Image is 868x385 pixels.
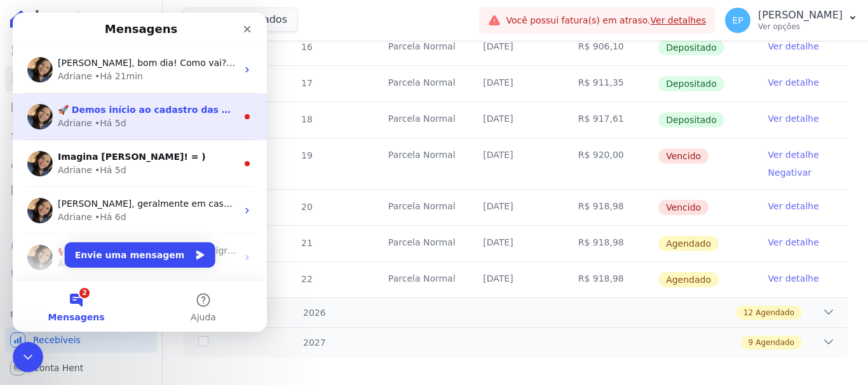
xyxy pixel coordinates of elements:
[768,167,812,178] a: Negativar
[15,138,40,164] img: Profile image for Adriane
[45,245,79,258] div: Adriane
[743,307,753,318] span: 12
[563,30,658,65] td: R$ 906,10
[658,148,709,164] span: Vencido
[300,238,313,248] span: 21
[5,38,157,63] a: Visão Geral
[768,76,819,89] a: Ver detalhe
[756,307,794,318] span: Agendado
[300,274,313,284] span: 22
[45,104,79,117] div: Adriane
[768,272,819,285] a: Ver detalhe
[658,76,724,91] span: Depositado
[468,262,562,297] td: [DATE]
[300,114,313,124] span: 18
[5,122,157,147] a: Lotes
[468,66,562,101] td: [DATE]
[658,40,724,55] span: Depositado
[5,66,157,91] a: Contratos
[563,226,658,261] td: R$ 918,98
[758,22,843,32] p: Ver opções
[5,94,157,119] a: Parcelas
[5,178,157,203] a: Minha Carteira
[658,200,709,215] span: Vencido
[36,300,92,309] span: Mensagens
[5,261,157,287] a: Negativação
[658,112,724,127] span: Depositado
[5,327,157,353] a: Recebíveis
[506,14,706,27] span: Você possui fatura(s) em atraso.
[10,307,152,322] div: Plataformas
[13,342,43,372] iframe: Intercom live chat
[715,3,868,38] button: EP [PERSON_NAME] Ver opções
[300,78,313,88] span: 17
[45,57,79,70] div: Adriane
[373,102,468,138] td: Parcela Normal
[33,362,83,374] span: Conta Hent
[756,337,794,348] span: Agendado
[373,226,468,261] td: Parcela Normal
[768,148,819,161] a: Ver detalhe
[373,262,468,297] td: Parcela Normal
[768,200,819,212] a: Ver detalhe
[82,151,114,164] div: • Há 5d
[127,268,254,319] button: Ajuda
[749,337,754,348] span: 9
[563,102,658,138] td: R$ 917,61
[468,190,562,225] td: [DATE]
[15,44,40,70] img: Profile image for Adriane
[658,236,719,251] span: Agendado
[45,139,193,149] span: Imagina [PERSON_NAME]! = )
[300,42,313,52] span: 16
[45,198,79,211] div: Adriane
[563,190,658,225] td: R$ 918,98
[13,13,267,332] iframe: Intercom live chat
[15,185,40,211] img: Profile image for Adriane
[15,91,40,117] img: Profile image for Adriane
[300,202,313,212] span: 20
[15,232,40,258] img: Profile image for Adriane
[768,112,819,125] a: Ver detalhe
[5,233,157,259] a: Crédito
[732,16,743,25] span: EP
[82,198,114,211] div: • Há 6d
[82,57,130,70] div: • Há 21min
[300,150,313,160] span: 19
[373,138,468,189] td: Parcela Normal
[651,15,707,25] a: Ver detalhes
[52,230,203,255] button: Envie uma mensagem
[563,66,658,101] td: R$ 911,35
[45,151,79,164] div: Adriane
[373,66,468,101] td: Parcela Normal
[468,138,562,189] td: [DATE]
[468,30,562,65] td: [DATE]
[563,262,658,297] td: R$ 918,98
[183,8,298,32] button: 2 selecionados
[758,9,843,22] p: [PERSON_NAME]
[768,40,819,53] a: Ver detalhe
[373,30,468,65] td: Parcela Normal
[178,300,203,309] span: Ajuda
[82,104,114,117] div: • Há 5d
[468,226,562,261] td: [DATE]
[468,102,562,138] td: [DATE]
[5,206,157,231] a: Transferências
[5,355,157,381] a: Conta Hent
[658,272,719,287] span: Agendado
[5,150,157,175] a: Clientes
[768,236,819,249] a: Ver detalhe
[373,190,468,225] td: Parcela Normal
[563,138,658,189] td: R$ 920,00
[33,334,81,346] span: Recebíveis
